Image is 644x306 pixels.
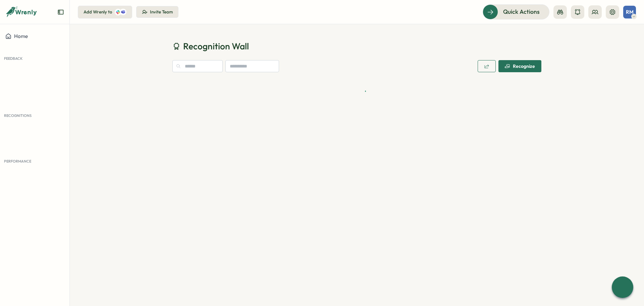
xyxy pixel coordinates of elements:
[623,6,636,18] button: RM
[14,33,28,39] span: Home
[150,9,173,15] div: Invite Team
[183,40,249,52] span: Recognition Wall
[626,9,634,15] span: RM
[505,63,535,69] div: Recognize
[84,9,112,15] div: Add Wrenly to
[498,60,541,72] button: Recognize
[503,7,540,16] span: Quick Actions
[78,6,132,18] button: Add Wrenly to
[136,6,178,18] button: Invite Team
[57,9,64,15] button: Expand sidebar
[483,4,549,19] button: Quick Actions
